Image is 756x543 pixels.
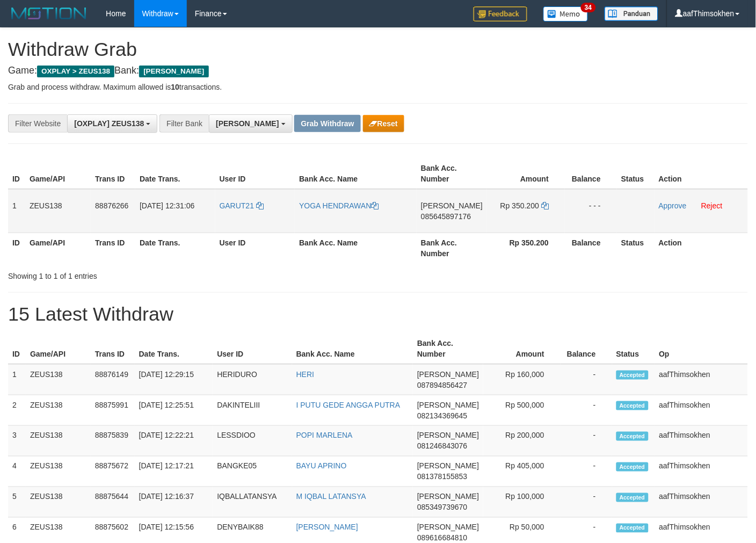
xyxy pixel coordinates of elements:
span: Copy 081378155853 to clipboard [417,473,467,481]
td: - [561,457,612,487]
th: Trans ID [91,233,135,263]
span: Copy 082134369645 to clipboard [417,411,467,420]
span: Accepted [616,462,649,472]
th: Op [655,334,748,364]
td: 4 [8,457,26,487]
span: GARUT21 [220,201,255,210]
span: [OXPLAY] ZEUS138 [74,119,144,128]
td: 88875644 [91,487,135,518]
th: Balance [561,334,612,364]
td: - [561,426,612,457]
img: panduan.png [605,6,658,21]
span: [PERSON_NAME] [139,66,208,77]
a: Reject [701,201,723,210]
span: [PERSON_NAME] [216,119,279,128]
th: Bank Acc. Number [417,233,487,263]
span: [PERSON_NAME] [417,401,479,409]
h4: Game: Bank: [8,66,748,76]
th: Date Trans. [135,334,213,364]
div: Filter Website [8,114,67,133]
td: ZEUS138 [26,457,91,487]
td: 88875991 [91,395,135,426]
span: Accepted [616,401,649,410]
p: Grab and process withdraw. Maximum allowed is transactions. [8,82,748,92]
span: [DATE] 12:31:06 [140,201,194,210]
td: - [561,395,612,426]
td: Rp 100,000 [483,487,561,518]
th: Rp 350.200 [487,233,565,263]
td: - - - [565,189,617,233]
td: ZEUS138 [26,426,91,457]
th: ID [8,158,25,189]
td: - [561,487,612,518]
a: Copy 350200 to clipboard [541,201,549,210]
th: Bank Acc. Number [413,334,483,364]
a: BAYU APRINO [296,462,347,470]
td: ZEUS138 [25,189,91,233]
th: User ID [215,233,295,263]
span: [PERSON_NAME] [421,201,483,210]
td: Rp 200,000 [483,426,561,457]
td: Rp 405,000 [483,457,561,487]
td: LESSDIOO [213,426,292,457]
td: [DATE] 12:25:51 [135,395,213,426]
span: Copy 081246843076 to clipboard [417,442,467,451]
a: POPI MARLENA [296,431,353,440]
button: [PERSON_NAME] [209,114,292,133]
span: [PERSON_NAME] [417,431,479,440]
a: HERI [296,370,314,379]
span: Copy 085645897176 to clipboard [421,212,471,221]
th: Status [612,334,655,364]
td: aafThimsokhen [655,364,748,395]
td: aafThimsokhen [655,395,748,426]
span: Accepted [616,524,649,533]
td: ZEUS138 [26,487,91,518]
td: Rp 160,000 [483,364,561,395]
span: Accepted [616,432,649,441]
td: aafThimsokhen [655,457,748,487]
td: 1 [8,364,26,395]
th: ID [8,334,26,364]
span: [PERSON_NAME] [417,523,479,532]
td: [DATE] 12:17:21 [135,457,213,487]
th: Action [655,158,748,189]
th: Date Trans. [135,158,215,189]
h1: 15 Latest Withdraw [8,303,748,325]
th: Action [655,233,748,263]
th: Bank Acc. Number [417,158,487,189]
a: M IQBAL LATANSYA [296,493,366,501]
th: Amount [483,334,561,364]
td: [DATE] 12:16:37 [135,487,213,518]
th: Balance [565,233,617,263]
span: Accepted [616,371,649,380]
td: 88875839 [91,426,135,457]
th: ID [8,233,25,263]
span: Copy 087894856427 to clipboard [417,381,467,389]
a: GARUT21 [220,201,264,210]
td: 1 [8,189,25,233]
th: Bank Acc. Name [292,334,413,364]
th: User ID [215,158,295,189]
button: Grab Withdraw [294,115,360,132]
span: [PERSON_NAME] [417,493,479,501]
td: 88875672 [91,457,135,487]
th: Date Trans. [135,233,215,263]
td: 2 [8,395,26,426]
th: Trans ID [91,334,135,364]
span: OXPLAY > ZEUS138 [37,66,114,77]
img: Feedback.jpg [474,6,527,21]
h1: Withdraw Grab [8,39,748,60]
td: [DATE] 12:29:15 [135,364,213,395]
strong: 10 [171,83,179,91]
span: [PERSON_NAME] [417,462,479,470]
th: Bank Acc. Name [295,233,417,263]
span: Copy 085349739670 to clipboard [417,503,467,512]
th: Game/API [26,334,91,364]
td: ZEUS138 [26,364,91,395]
span: 88876266 [95,201,128,210]
td: 3 [8,426,26,457]
td: BANGKE05 [213,457,292,487]
th: Trans ID [91,158,135,189]
span: Rp 350.200 [500,201,539,210]
img: Button%20Memo.svg [543,6,588,21]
